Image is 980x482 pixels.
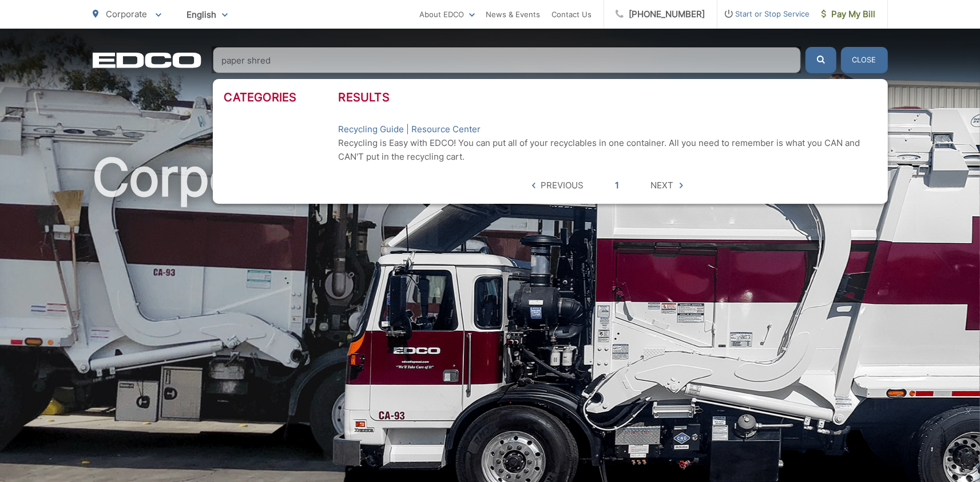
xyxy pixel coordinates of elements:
[93,52,201,68] a: EDCD logo. Return to the homepage.
[486,7,541,21] a: News & Events
[106,9,148,19] span: Corporate
[806,47,836,73] button: Submit the search query.
[841,47,888,73] button: Close
[616,179,620,192] a: 1
[224,90,339,104] h3: Categories
[822,7,876,21] span: Pay My Bill
[651,179,674,192] span: Next
[552,7,592,21] a: Contact Us
[339,90,876,104] h3: Results
[541,179,584,192] span: Previous
[178,5,236,25] span: English
[420,7,475,21] a: About EDCO
[213,47,801,73] input: Search
[339,123,481,136] a: Recycling Guide | Resource Center
[339,136,876,164] p: Recycling is Easy with EDCO! You can put all of your recyclables in one container. All you need t...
